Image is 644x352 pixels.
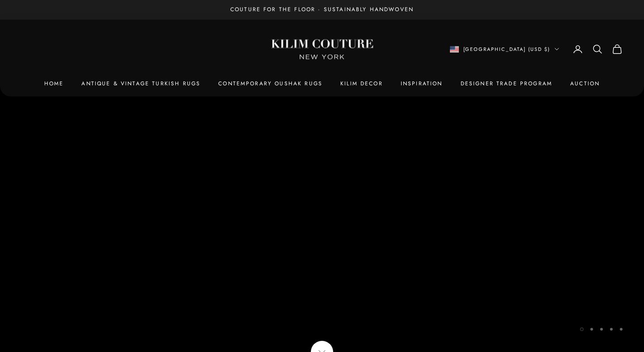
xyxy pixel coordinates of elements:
a: Designer Trade Program [461,79,553,88]
span: [GEOGRAPHIC_DATA] (USD $) [463,45,551,53]
button: Change country or currency [450,45,559,53]
img: United States [450,46,459,53]
nav: Secondary navigation [450,44,623,54]
p: Couture for the Floor · Sustainably Handwoven [230,5,414,14]
a: Contemporary Oushak Rugs [218,79,322,88]
a: Inspiration [401,79,443,88]
summary: Kilim Decor [340,79,383,88]
a: Home [44,79,64,88]
nav: Primary navigation [21,79,623,88]
a: Auction [570,79,600,88]
a: Antique & Vintage Turkish Rugs [81,79,200,88]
